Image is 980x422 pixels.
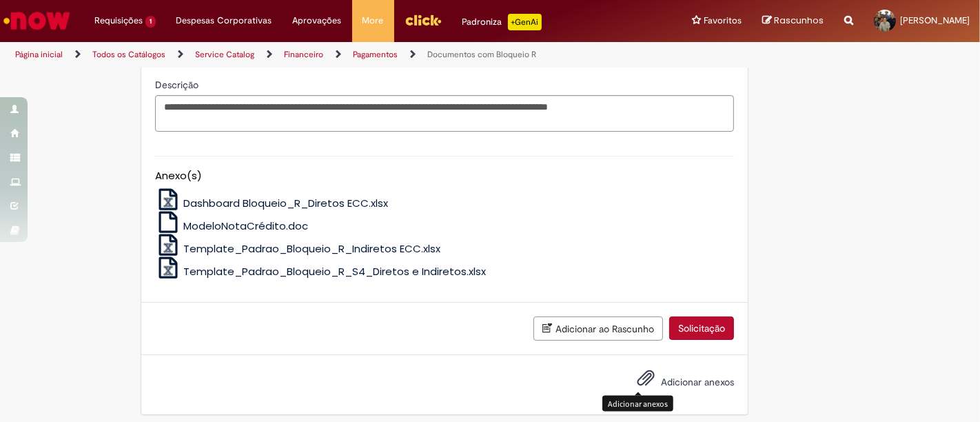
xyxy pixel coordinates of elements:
span: Template_Padrao_Bloqueio_R_S4_Diretos e Indiretos.xlsx [183,264,486,279]
button: Adicionar anexos [633,365,658,397]
span: [PERSON_NAME] [900,14,970,26]
span: Requisições [94,14,143,28]
a: Documentos com Bloqueio R [427,49,536,60]
span: Dashboard Bloqueio_R_Diretos ECC.xlsx [183,196,388,210]
span: Descrição [155,79,201,91]
span: Template_Padrao_Bloqueio_R_Indiretos ECC.xlsx [183,241,440,256]
a: Todos os Catálogos [92,49,165,60]
button: Solicitação [669,316,734,340]
span: ModeloNotaCrédito.doc [183,219,308,233]
div: Adicionar anexos [602,396,673,412]
textarea: Descrição [155,95,734,132]
ul: Trilhas de página [10,42,643,68]
span: Despesas Corporativas [176,14,272,28]
a: Rascunhos [762,14,824,28]
a: ModeloNotaCrédito.doc [155,219,309,233]
span: More [363,14,384,28]
a: Pagamentos [353,49,398,60]
span: 1 [145,16,156,28]
span: Favoritos [704,14,742,28]
span: Adicionar anexos [661,376,734,388]
a: Financeiro [284,49,323,60]
a: Página inicial [15,49,63,60]
a: Template_Padrao_Bloqueio_R_Indiretos ECC.xlsx [155,241,441,256]
a: Dashboard Bloqueio_R_Diretos ECC.xlsx [155,196,389,210]
p: +GenAi [508,14,542,30]
a: Template_Padrao_Bloqueio_R_S4_Diretos e Indiretos.xlsx [155,264,487,279]
div: Padroniza [462,14,542,30]
h5: Anexo(s) [155,170,734,182]
img: click_logo_yellow_360x200.png [405,10,442,30]
img: ServiceNow [1,7,72,34]
span: Aprovações [293,14,342,28]
span: Rascunhos [774,14,824,27]
button: Adicionar ao Rascunho [533,316,663,341]
a: Service Catalog [195,49,254,60]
